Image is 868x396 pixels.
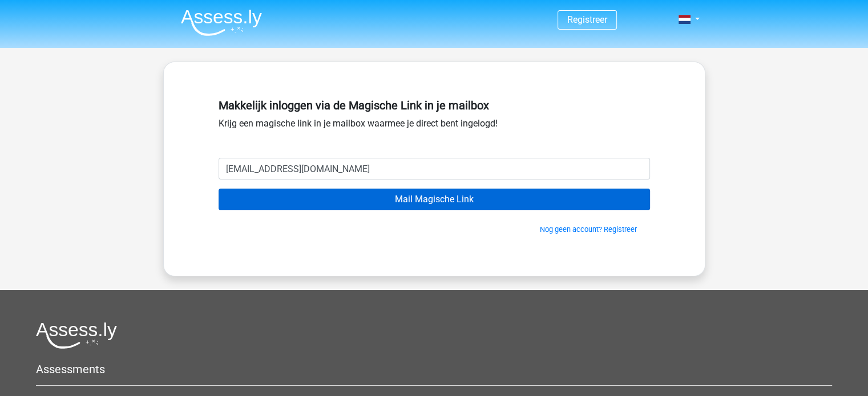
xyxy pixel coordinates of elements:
h5: Assessments [36,362,832,376]
div: Krijg een magische link in je mailbox waarmee je direct bent ingelogd! [219,94,650,158]
img: Assessly logo [36,322,117,349]
img: Assessly [181,9,262,36]
input: Email [219,158,650,179]
input: Mail Magische Link [219,189,650,210]
a: Registreer [567,14,607,25]
h5: Makkelijk inloggen via de Magische Link in je mailbox [219,99,650,112]
a: Nog geen account? Registreer [540,225,637,234]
